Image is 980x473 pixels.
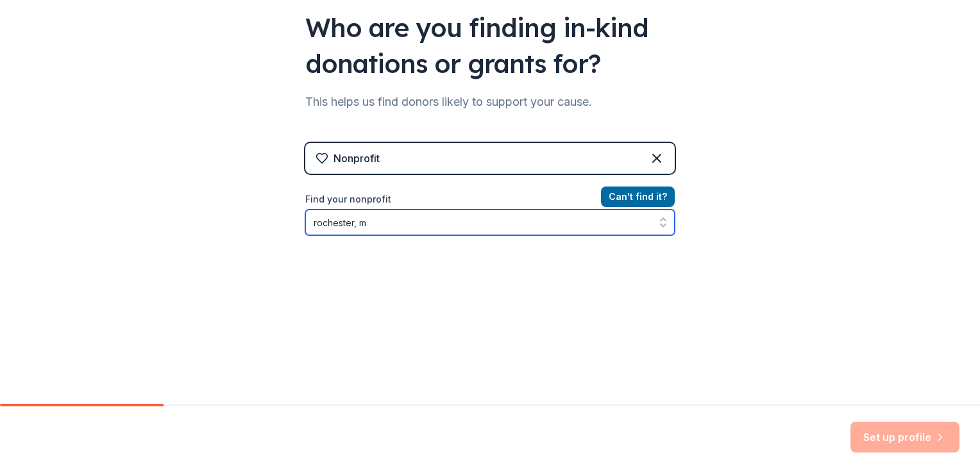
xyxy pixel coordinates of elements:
div: Who are you finding in-kind donations or grants for? [305,10,675,81]
input: Search by name, EIN, or city [305,210,675,235]
button: Can't find it? [601,187,675,207]
label: Find your nonprofit [305,192,675,207]
div: This helps us find donors likely to support your cause. [305,92,675,112]
div: Nonprofit [334,151,380,166]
